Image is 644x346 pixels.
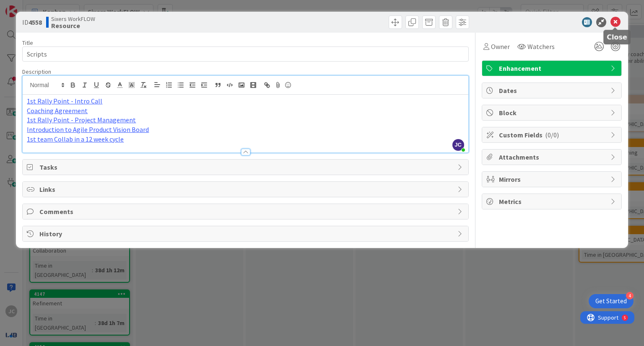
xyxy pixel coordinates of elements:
span: History [39,229,453,239]
label: Title [22,39,33,46]
span: Custom Fields [499,130,606,140]
span: Support [18,1,38,11]
span: JC [452,139,464,151]
span: Attachments [499,152,606,162]
span: Links [39,184,453,194]
span: Dates [499,85,606,96]
span: ID [22,17,42,27]
h5: Close [607,33,627,41]
b: Resource [51,22,95,29]
div: 5 [44,3,46,10]
span: Sixers WorkFLOW [51,15,95,22]
div: Open Get Started checklist, remaining modules: 4 [589,294,634,308]
a: Coaching Agreement [27,106,88,115]
span: Tasks [39,162,453,172]
a: 1st team Collab in a 12 week cycle [27,135,124,143]
span: Metrics [499,196,606,207]
input: type card name here... [22,46,468,62]
a: Introduction to Agile Product Vision Board [27,125,149,134]
span: Owner [491,41,510,52]
span: Comments [39,207,453,217]
span: Watchers [527,41,555,52]
div: 4 [626,292,634,300]
a: 1st Rally Point - Intro Call [27,97,102,105]
a: 1st Rally Point - Project Management [27,116,136,124]
span: ( 0/0 ) [545,131,559,139]
span: Description [22,68,51,75]
span: Mirrors [499,174,606,184]
b: 4558 [29,18,42,26]
span: Block [499,108,606,118]
span: Enhancement [499,63,606,73]
div: Get Started [595,297,627,305]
